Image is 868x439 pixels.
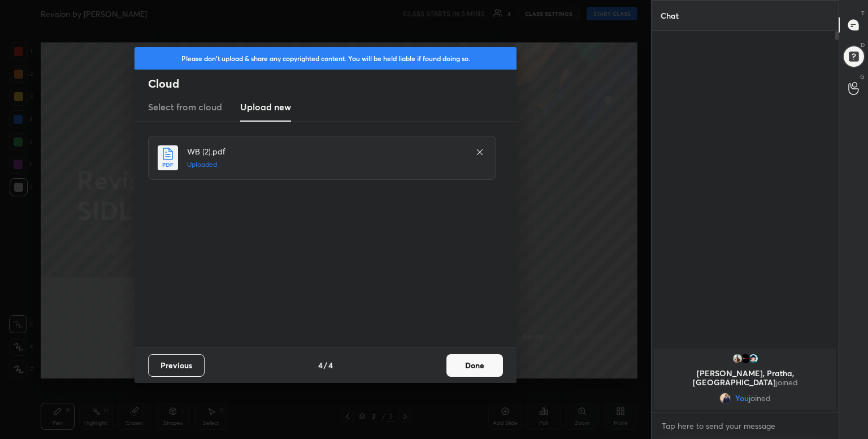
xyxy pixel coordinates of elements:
p: Chat [652,1,688,31]
p: [PERSON_NAME], Pratha, [GEOGRAPHIC_DATA] [661,369,829,387]
span: joined [749,394,771,403]
div: grid [652,346,839,412]
div: Please don't upload & share any copyrighted content. You will be held liable if found doing so. [134,47,517,70]
h4: 4 [318,359,323,371]
h3: Upload new [240,100,291,114]
span: You [735,394,749,403]
h4: / [324,359,327,371]
p: T [861,9,865,18]
h4: 4 [328,359,333,371]
img: cdb43d5089534e0dae45ebc38f3fff8b.jpg [732,353,743,364]
p: G [860,72,865,81]
h2: Cloud [148,76,517,91]
img: 96702202_E9A8E2BE-0D98-441E-80EF-63D756C1DCC8.png [748,353,759,364]
h5: Uploaded [187,160,464,170]
img: ALm5wu3S7YlKGPBy3VA9zA0u8hZLIB1iJLhy5zCGmfPQ5A=s96-c [740,353,751,364]
img: 5861a47a71f9447d96050a15b4452549.jpg [719,393,731,404]
button: Done [446,354,503,377]
h4: WB (2).pdf [187,145,464,157]
button: Previous [148,354,205,377]
span: joined [776,377,798,388]
p: D [861,41,865,49]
